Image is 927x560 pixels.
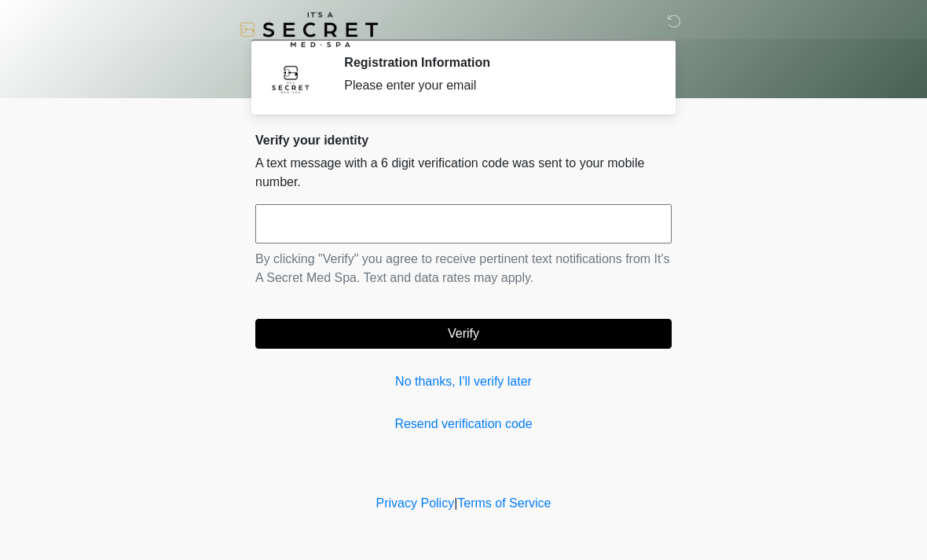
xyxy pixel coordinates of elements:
[454,496,457,510] a: |
[267,55,314,102] img: Agent Avatar
[344,55,648,70] h2: Registration Information
[255,154,672,192] p: A text message with a 6 digit verification code was sent to your mobile number.
[255,133,672,148] h2: Verify your identity
[457,496,551,510] a: Terms of Service
[255,250,672,287] p: By clicking "Verify" you agree to receive pertinent text notifications from It's A Secret Med Spa...
[255,372,672,391] a: No thanks, I'll verify later
[240,12,378,47] img: It's A Secret Med Spa Logo
[344,76,648,95] div: Please enter your email
[255,415,672,434] a: Resend verification code
[376,496,455,510] a: Privacy Policy
[255,319,672,349] button: Verify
